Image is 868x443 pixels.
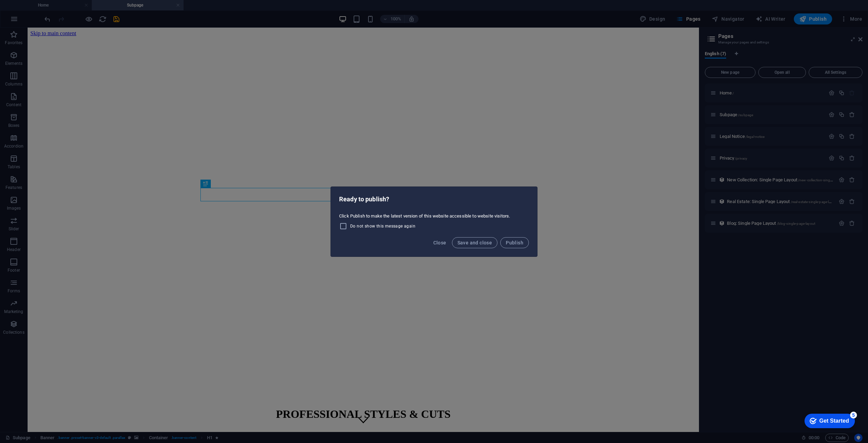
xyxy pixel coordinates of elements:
[339,195,529,203] h2: Ready to publish?
[331,210,537,233] div: Click Publish to make the latest version of this website accessible to website visitors.
[433,240,446,245] span: Close
[3,3,49,9] a: Skip to main content
[4,3,54,18] div: Get Started 5 items remaining, 0% complete
[431,237,449,248] button: Close
[49,1,56,8] div: 5
[500,237,529,248] button: Publish
[457,240,492,245] span: Save and close
[506,240,523,245] span: Publish
[19,8,48,14] div: Get Started
[452,237,498,248] button: Save and close
[350,223,415,229] span: Do not show this message again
